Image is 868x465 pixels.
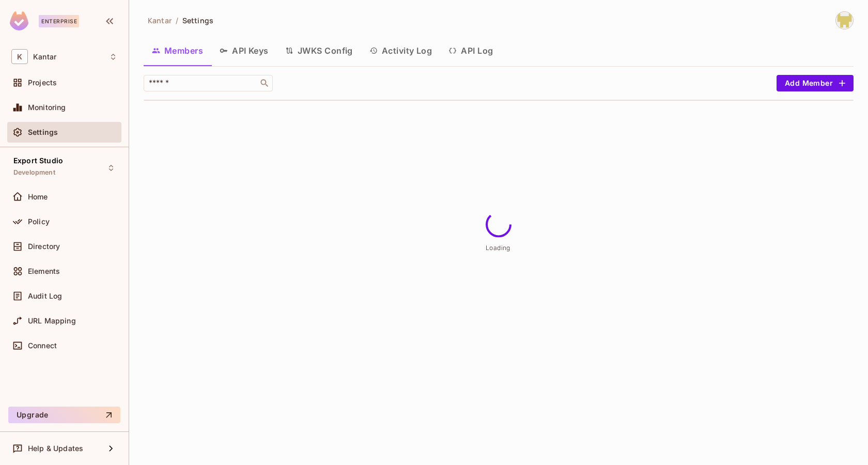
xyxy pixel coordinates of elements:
button: Upgrade [8,407,120,423]
button: Activity Log [361,38,441,64]
button: Add Member [777,75,854,91]
li: / [176,16,178,25]
img: Girishankar.VP@kantar.com [836,12,853,29]
span: Policy [28,218,50,226]
span: Elements [28,267,60,275]
span: Home [28,193,48,201]
span: Development [13,168,55,177]
span: Settings [182,16,213,25]
button: API Keys [211,38,277,64]
span: K [11,49,28,64]
div: Enterprise [39,15,79,27]
span: Projects [28,79,57,87]
span: Connect [28,342,57,350]
button: API Log [440,38,501,64]
span: Directory [28,242,60,251]
button: Members [144,38,211,64]
span: Export Studio [13,157,63,165]
span: Settings [28,128,58,136]
span: Workspace: Kantar [33,53,56,61]
span: URL Mapping [28,317,76,325]
span: Audit Log [28,292,62,300]
span: Help & Updates [28,444,83,453]
button: JWKS Config [277,38,361,64]
span: Kantar [148,16,172,25]
img: SReyMgAAAABJRU5ErkJggg== [10,11,28,30]
span: Monitoring [28,103,66,112]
